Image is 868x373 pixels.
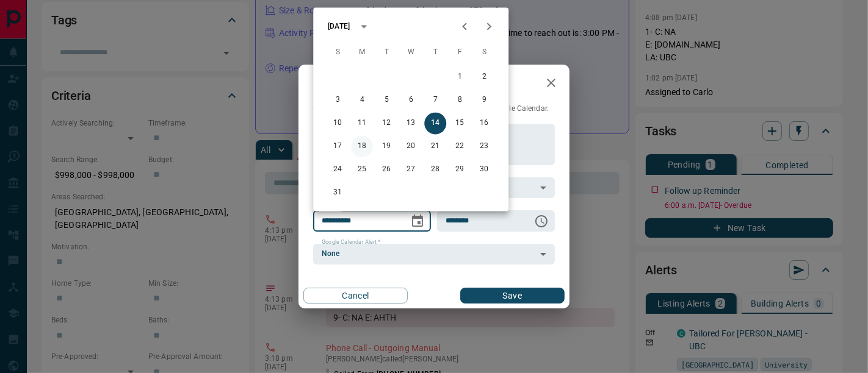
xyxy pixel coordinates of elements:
button: 28 [424,159,446,181]
button: 12 [375,113,397,135]
button: Choose date, selected date is Aug 14, 2025 [405,209,430,233]
span: Sunday [327,41,349,65]
button: 17 [327,136,349,158]
button: 22 [449,136,471,158]
button: 20 [400,136,422,158]
span: Saturday [473,41,495,65]
button: 2 [473,66,495,88]
button: 13 [400,113,422,135]
button: 29 [449,159,471,181]
button: Next month [477,15,501,39]
button: 25 [351,159,373,181]
button: Previous month [452,15,477,39]
span: Tuesday [375,41,397,65]
button: 21 [424,136,446,158]
button: 31 [327,182,349,204]
button: Cancel [303,288,408,304]
button: 14 [424,113,446,135]
button: 9 [473,90,495,112]
button: 27 [400,159,422,181]
button: calendar view is open, switch to year view [353,16,374,37]
button: 7 [424,90,446,112]
span: Monday [351,41,373,65]
button: 10 [327,113,349,135]
button: 18 [351,136,373,158]
button: Save [460,288,565,304]
button: 5 [375,90,397,112]
button: 6 [400,90,422,112]
button: 11 [351,113,373,135]
span: Thursday [424,41,446,65]
div: None [313,244,555,265]
button: 8 [449,90,471,112]
h2: Edit Task [298,65,378,104]
button: 26 [375,159,397,181]
button: 1 [449,66,471,88]
button: 30 [473,159,495,181]
button: 16 [473,113,495,135]
label: Google Calendar Alert [322,238,380,246]
button: 3 [327,90,349,112]
button: 23 [473,136,495,158]
button: 24 [327,159,349,181]
button: 4 [351,90,373,112]
div: [DATE] [328,21,350,32]
span: Wednesday [400,41,422,65]
span: Friday [449,41,471,65]
button: 19 [375,136,397,158]
button: 15 [449,113,471,135]
button: Choose time, selected time is 6:00 AM [529,209,554,233]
